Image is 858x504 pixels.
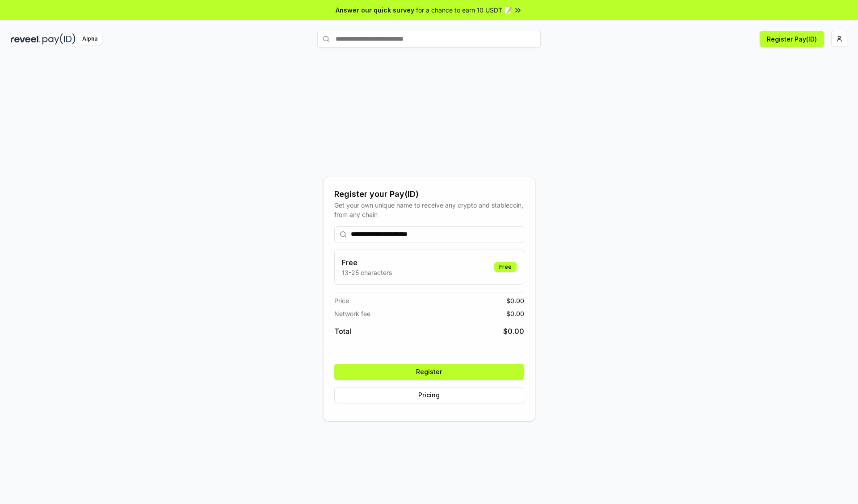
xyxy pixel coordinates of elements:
[334,364,524,380] button: Register
[42,33,76,45] img: pay_id
[760,31,824,47] button: Register Pay(ID)
[334,387,524,403] button: Pricing
[494,262,517,272] div: Free
[342,268,392,277] p: 13-25 characters
[503,326,524,337] span: $ 0.00
[506,309,524,318] span: $ 0.00
[334,188,524,200] div: Register your Pay(ID)
[336,5,414,15] span: Answer our quick survey
[77,33,102,45] div: Alpha
[334,326,351,337] span: Total
[506,296,524,305] span: $ 0.00
[416,5,512,15] span: for a chance to earn 10 USDT 📝
[334,200,524,219] div: Get your own unique name to receive any crypto and stablecoin, from any chain
[334,296,349,305] span: Price
[334,309,370,318] span: Network fee
[342,257,392,268] h3: Free
[11,33,41,45] img: reveel_dark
